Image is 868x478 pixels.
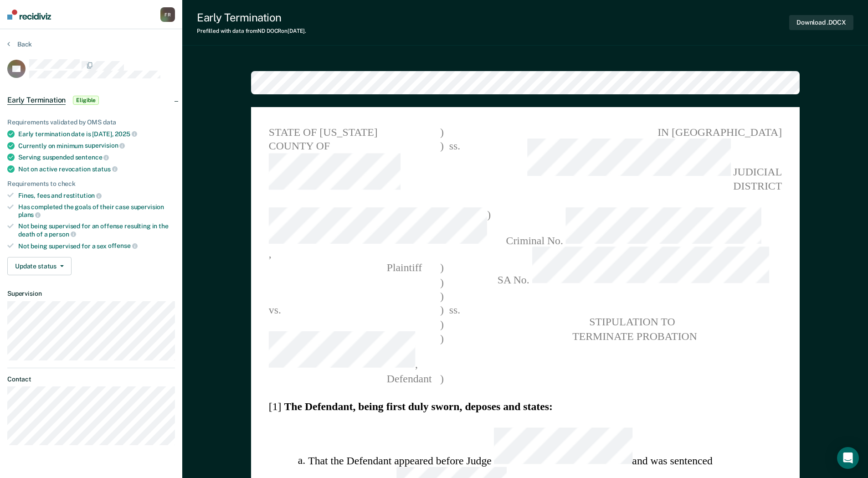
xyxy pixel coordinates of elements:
div: Not being supervised for a sex [18,242,175,250]
span: status [92,165,118,173]
span: sentence [75,154,109,161]
span: , [268,207,487,261]
button: Update status [7,257,72,275]
div: Not on active revocation [18,165,175,173]
span: COUNTY OF [268,139,440,193]
div: Requirements to check [7,180,175,188]
div: F R [160,7,175,22]
span: ss. [443,303,465,317]
span: ) [440,371,443,385]
button: FR [160,7,175,22]
div: Requirements validated by OMS data [7,118,175,126]
span: , [268,331,440,371]
span: plans [18,211,41,218]
span: ss. [443,139,465,193]
span: supervision [85,142,125,149]
span: Early Termination [7,96,66,105]
strong: The Defendant, being first duly sworn, deposes and states: [284,401,552,412]
span: ) [440,125,443,139]
span: STATE OF [US_STATE] [268,125,440,139]
div: Fines, fees and [18,191,175,200]
span: ) [440,331,443,371]
span: ) [440,317,443,331]
span: 2025 [115,130,137,138]
span: SA No. [485,247,782,287]
button: Back [7,40,32,48]
span: Eligible [73,96,99,105]
span: Plaintiff [268,262,421,274]
div: Early termination date is [DATE], [18,130,175,138]
span: person [49,231,76,238]
span: ) [440,139,443,193]
div: Not being supervised for an offense resulting in the death of a [18,222,175,238]
dt: Supervision [7,290,175,298]
span: IN [GEOGRAPHIC_DATA] [485,125,782,139]
div: Prefilled with data from ND DOCR on [DATE] . [197,28,306,34]
span: JUDICIAL DISTRICT [485,139,782,193]
section: [1] [268,399,781,413]
div: Has completed the goals of their case supervision [18,203,175,219]
span: Defendant [268,372,431,384]
span: offense [108,242,138,249]
button: Download .DOCX [789,15,853,30]
div: Open Intercom Messenger [837,447,859,469]
div: Early Termination [197,11,306,24]
span: ) [440,303,443,317]
img: Recidiviz [7,10,51,20]
span: vs. [268,304,281,316]
div: Currently on minimum [18,142,175,150]
span: ) [440,275,443,289]
span: restitution [63,192,102,199]
pre: STIPULATION TO TERMINATE PROBATION [485,315,782,343]
dt: Contact [7,375,175,383]
span: Criminal No. [485,207,782,247]
span: ) [440,261,443,275]
div: Serving suspended [18,153,175,161]
span: ) [440,289,443,303]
